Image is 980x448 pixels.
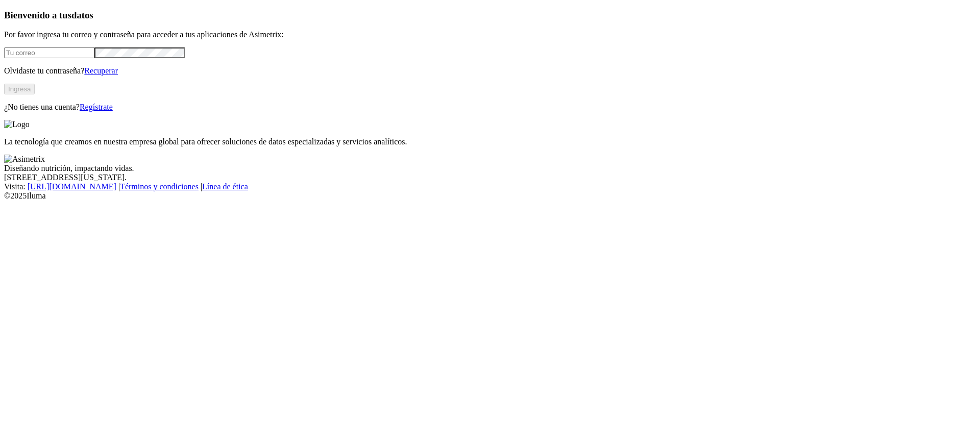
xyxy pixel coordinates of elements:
a: Regístrate [80,103,113,111]
a: Línea de ética [202,182,248,191]
img: Logo [4,120,30,129]
button: Ingresa [4,84,35,94]
a: Términos y condiciones [120,182,199,191]
div: Diseñando nutrición, impactando vidas. [4,164,976,173]
a: Recuperar [84,66,118,75]
a: [URL][DOMAIN_NAME] [28,182,116,191]
img: Asimetrix [4,155,45,164]
p: La tecnología que creamos en nuestra empresa global para ofrecer soluciones de datos especializad... [4,137,976,146]
span: datos [71,10,93,20]
input: Tu correo [4,47,94,58]
div: Visita : | | [4,182,976,191]
p: Por favor ingresa tu correo y contraseña para acceder a tus aplicaciones de Asimetrix: [4,30,976,39]
div: © 2025 Iluma [4,191,976,201]
div: [STREET_ADDRESS][US_STATE]. [4,173,976,182]
p: ¿No tienes una cuenta? [4,103,976,112]
p: Olvidaste tu contraseña? [4,66,976,76]
h3: Bienvenido a tus [4,10,976,21]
